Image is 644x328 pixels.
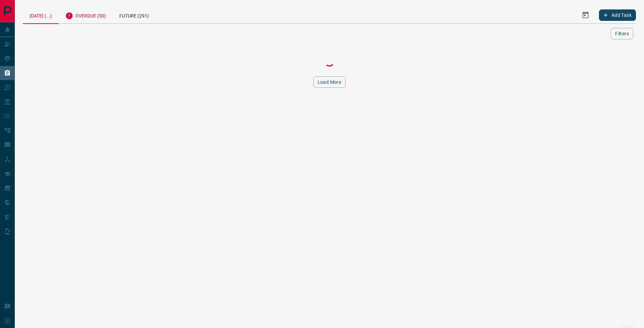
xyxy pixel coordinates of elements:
div: [DATE] (...) [23,7,58,24]
div: Overdue (50) [58,7,113,23]
button: Load More [313,76,346,88]
div: Future (291) [113,7,156,23]
button: Select Date Range [577,7,594,23]
button: Add Task [599,9,636,21]
button: Filters [611,28,633,39]
div: Loading [296,55,363,68]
